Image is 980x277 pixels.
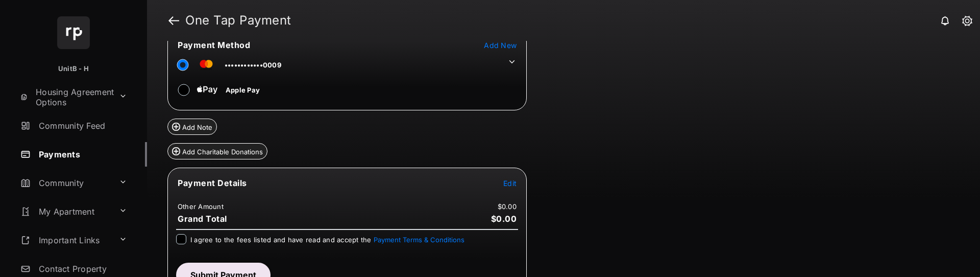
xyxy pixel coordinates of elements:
a: Important Links [16,228,115,252]
span: Payment Details [178,178,247,188]
button: Edit [503,178,517,188]
button: Add New [484,40,517,50]
span: Apple Pay [226,86,260,94]
span: I agree to the fees listed and have read and accept the [190,236,464,244]
span: $0.00 [491,214,517,224]
button: I agree to the fees listed and have read and accept the [374,236,464,244]
p: UnitB - H [58,64,89,74]
span: Edit [503,179,517,188]
img: svg+xml;base64,PHN2ZyB4bWxucz0iaHR0cDovL3d3dy53My5vcmcvMjAwMC9zdmciIHdpZHRoPSI2NCIgaGVpZ2h0PSI2NC... [57,16,90,49]
span: Payment Method [178,40,250,50]
a: Community [16,171,115,195]
span: Add New [484,41,517,50]
span: ••••••••••••0009 [225,61,281,69]
a: Payments [16,142,147,167]
td: Other Amount [177,202,224,211]
a: My Apartment [16,199,115,224]
button: Add Note [167,119,217,135]
button: Add Charitable Donations [167,143,267,159]
strong: One Tap Payment [185,14,291,27]
td: $0.00 [497,202,517,211]
span: Grand Total [178,214,227,224]
a: Community Feed [16,113,147,138]
a: Housing Agreement Options [16,85,115,109]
